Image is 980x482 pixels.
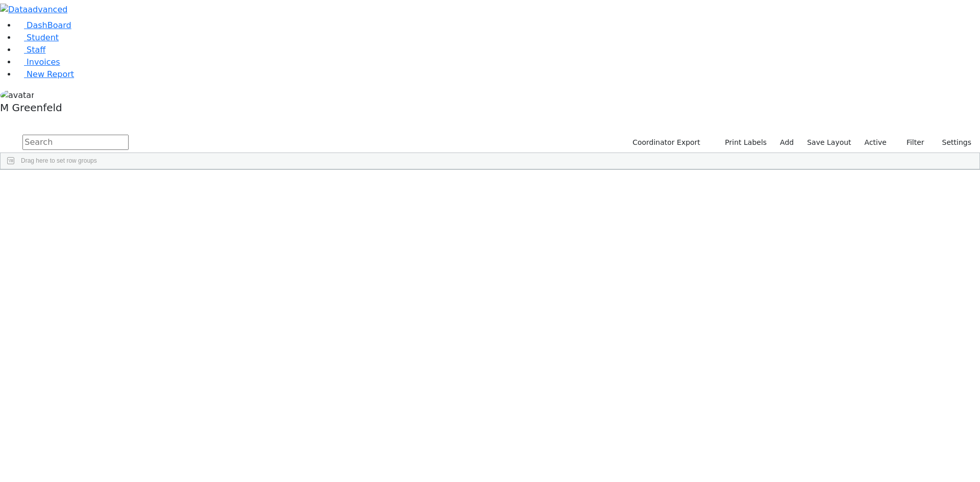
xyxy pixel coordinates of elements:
[775,135,798,150] a: Add
[27,69,74,79] span: New Report
[22,135,129,150] input: Search
[21,157,97,164] span: Drag here to set row groups
[27,45,45,55] span: Staff
[713,135,771,150] button: Print Labels
[929,135,976,150] button: Settings
[27,33,59,42] span: Student
[27,20,71,30] span: DashBoard
[16,33,59,42] a: Student
[16,69,74,79] a: New Report
[16,45,45,55] a: Staff
[626,135,705,150] button: Coordinator Export
[16,20,71,30] a: DashBoard
[27,57,60,67] span: Invoices
[893,135,929,150] button: Filter
[16,57,60,67] a: Invoices
[860,135,891,150] label: Active
[802,135,855,150] button: Save Layout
